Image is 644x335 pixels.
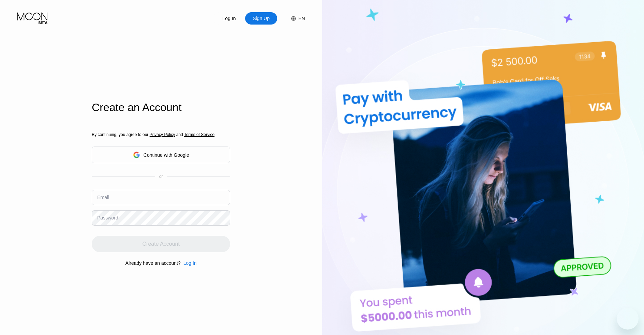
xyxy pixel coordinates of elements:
[92,147,230,163] div: Continue with Google
[183,260,197,266] div: Log In
[252,15,270,22] div: Sign Up
[298,16,305,21] div: EN
[181,260,197,266] div: Log In
[144,152,189,158] div: Continue with Google
[97,195,109,200] div: Email
[125,260,181,266] div: Already have an account?
[92,101,230,114] div: Create an Account
[92,132,230,137] div: By continuing, you agree to our
[245,12,277,25] div: Sign Up
[222,15,237,22] div: Log In
[159,174,163,179] div: or
[617,308,639,330] iframe: Кнопка запуска окна обмена сообщениями
[184,132,214,137] span: Terms of Service
[97,215,118,220] div: Password
[175,132,184,137] span: and
[150,132,175,137] span: Privacy Policy
[213,12,245,25] div: Log In
[284,12,305,25] div: EN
